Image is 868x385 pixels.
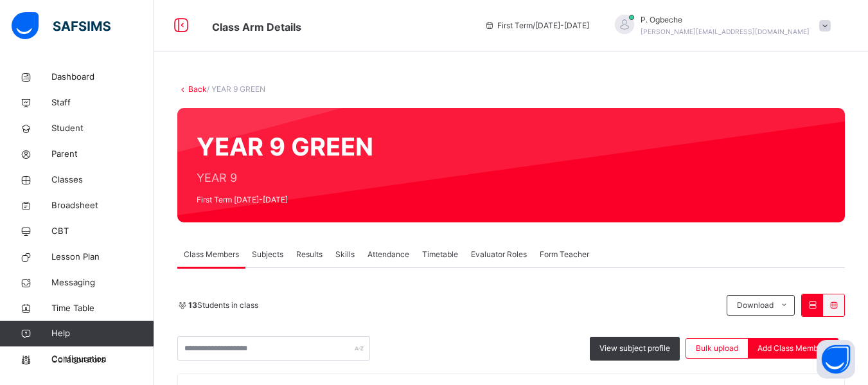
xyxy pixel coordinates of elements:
span: Student [51,122,154,135]
span: Messaging [51,276,154,289]
span: [PERSON_NAME][EMAIL_ADDRESS][DOMAIN_NAME] [641,28,810,35]
b: 13 [188,300,197,310]
span: Broadsheet [51,199,154,212]
span: Lesson Plan [51,251,154,264]
span: Parent [51,148,154,161]
span: Bulk upload [696,343,738,354]
span: Configuration [51,353,154,366]
span: Add Class Members [757,343,829,354]
span: CBT [51,225,154,238]
span: session/term information [484,20,589,31]
span: Skills [335,249,355,260]
div: P.Ogbeche [602,14,837,37]
img: safsims [12,12,111,39]
span: Subjects [252,249,283,260]
span: Time Table [51,302,154,315]
span: View subject profile [599,343,670,354]
span: / YEAR 9 GREEN [207,84,265,94]
span: Results [296,249,323,260]
span: Class Arm Details [212,21,301,33]
span: Staff [51,96,154,109]
span: Attendance [368,249,409,260]
button: Open asap [817,340,855,379]
span: P. Ogbeche [641,14,810,26]
span: Students in class [188,300,258,311]
a: Back [188,84,207,94]
span: Class Members [184,249,239,260]
span: Classes [51,174,154,186]
span: Download [737,300,774,311]
span: Form Teacher [540,249,589,260]
span: Dashboard [51,71,154,84]
span: Help [51,327,154,340]
span: Evaluator Roles [471,249,527,260]
span: Timetable [422,249,458,260]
